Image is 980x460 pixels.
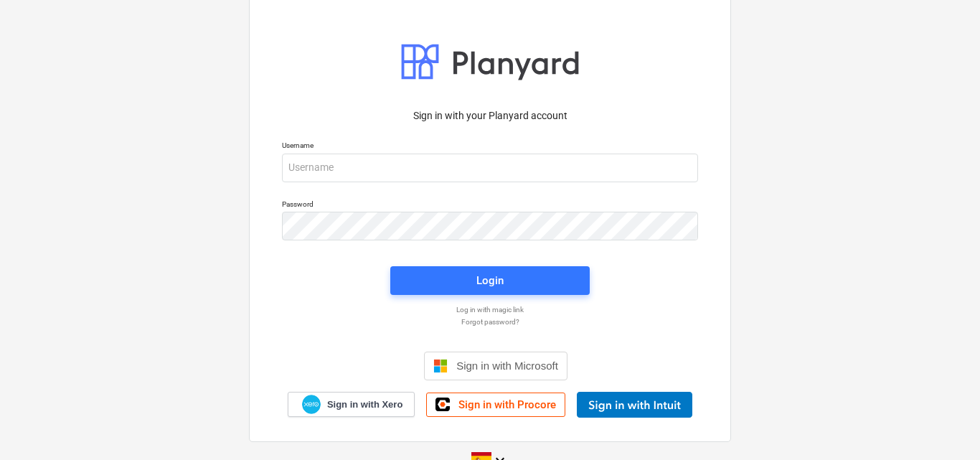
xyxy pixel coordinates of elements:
div: Login [476,271,504,290]
span: Sign in with Microsoft [456,360,558,372]
span: Sign in with Xero [327,398,402,411]
button: Login [390,266,590,295]
img: Xero logo [302,395,321,414]
input: Username [282,154,698,182]
span: Sign in with Procore [458,398,556,411]
img: Microsoft logo [433,359,448,373]
p: Username [282,141,698,153]
p: Sign in with your Planyard account [282,108,698,123]
a: Sign in with Procore [426,393,565,417]
a: Log in with magic link [275,305,705,314]
a: Sign in with Xero [288,392,415,417]
a: Forgot password? [275,317,705,327]
p: Password [282,200,698,212]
